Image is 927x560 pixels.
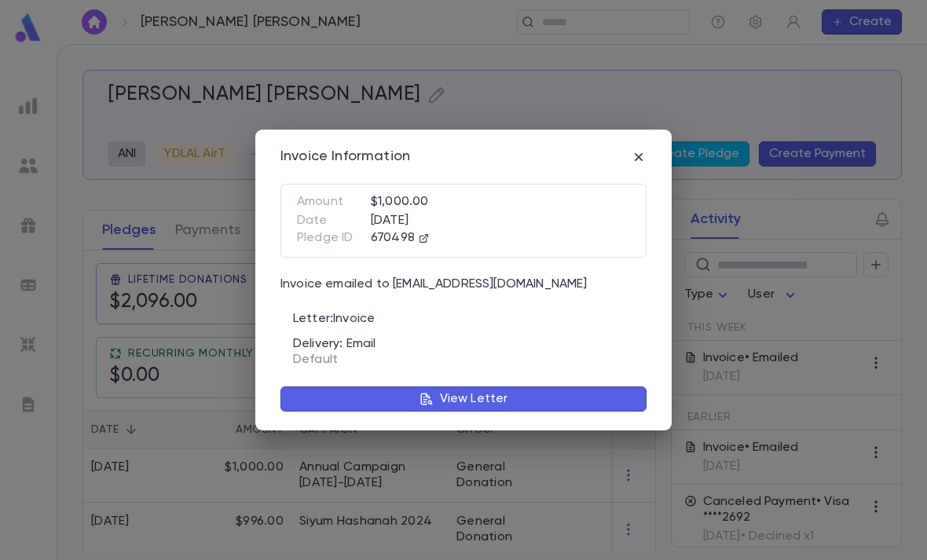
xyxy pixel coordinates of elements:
[284,327,647,368] div: Delivery: Email
[297,194,371,210] p: Amount
[284,302,647,327] div: Letter: Invoice
[293,352,647,368] p: Default
[297,194,630,213] div: $1,000.00
[297,213,630,229] div: [DATE]
[440,391,508,407] p: View Letter
[280,276,588,292] p: Invoice emailed to [EMAIL_ADDRESS][DOMAIN_NAME]
[297,213,371,229] p: Date
[280,148,410,166] div: Invoice Information
[297,230,371,246] p: Pledge ID
[280,386,647,412] button: View Letter
[297,229,630,247] div: 670498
